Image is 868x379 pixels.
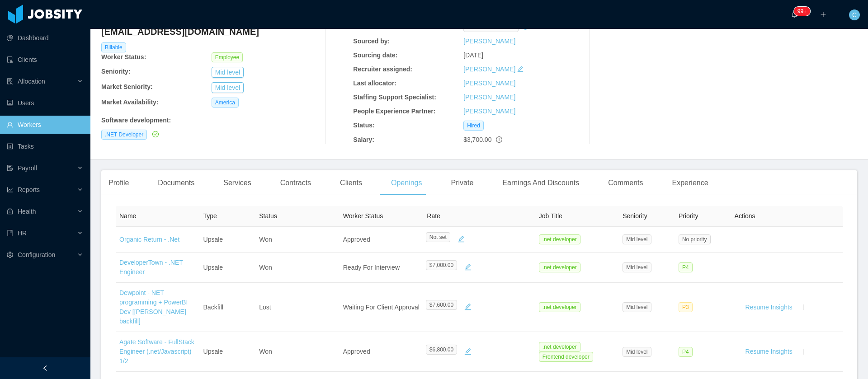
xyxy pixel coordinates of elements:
[623,262,651,272] span: Mid level
[384,170,429,196] div: Openings
[259,264,272,271] span: Won
[343,236,370,243] span: Approved
[623,234,651,244] span: Mid level
[665,170,716,196] div: Experience
[119,236,179,243] a: Organic Return - .Net
[623,302,651,312] span: Mid level
[463,80,515,87] a: [PERSON_NAME]
[353,122,374,129] b: Status:
[539,212,562,220] span: Job Title
[353,94,436,101] b: Staffing Support Specialist:
[200,253,256,283] td: Upsale
[101,25,322,38] h4: [EMAIL_ADDRESS][DOMAIN_NAME]
[152,131,159,137] i: icon: check-circle
[539,302,580,312] span: .net developer
[119,338,194,365] a: Agate Software - FullStack Engineer (.net/Javascript) 1/2
[426,345,457,355] span: $6,800.00
[601,170,650,196] div: Comments
[101,53,146,61] b: Worker Status:
[463,66,515,73] a: [PERSON_NAME]
[101,130,147,140] span: .NET Developer
[539,342,580,352] span: .net developer
[461,300,475,314] button: icon: edit
[7,208,13,215] i: icon: medicine-box
[7,252,13,258] i: icon: setting
[203,212,217,220] span: Type
[273,170,318,196] div: Contracts
[495,170,586,196] div: Earnings And Discounts
[463,108,515,115] a: [PERSON_NAME]
[463,121,484,131] span: Hired
[7,116,83,134] a: icon: userWorkers
[119,259,183,276] a: DeveloperTown - .NET Engineer
[539,262,580,272] span: .net developer
[852,9,857,20] span: C
[212,82,244,93] button: Mid level
[463,94,515,101] a: [PERSON_NAME]
[496,136,502,143] span: info-circle
[212,67,244,78] button: Mid level
[353,51,397,59] b: Sourcing date:
[454,232,468,247] button: icon: edit
[18,251,55,258] span: Configuration
[426,232,450,242] span: Not set
[216,170,258,196] div: Services
[18,186,40,193] span: Reports
[7,51,83,69] a: icon: auditClients
[7,78,13,84] i: icon: solution
[259,348,272,355] span: Won
[794,7,810,16] sup: 196
[7,165,13,171] i: icon: file-protect
[738,300,800,314] button: Resume Insights
[623,347,651,357] span: Mid level
[200,283,256,332] td: Backfill
[343,212,383,220] span: Worker Status
[343,348,370,355] span: Approved
[353,37,390,45] b: Sourced by:
[444,170,481,196] div: Private
[259,236,272,243] span: Won
[353,80,396,87] b: Last allocator:
[101,42,126,52] span: Billable
[426,300,457,310] span: $7,600.00
[820,11,826,18] i: icon: plus
[7,137,83,155] a: icon: profileTasks
[461,260,475,275] button: icon: edit
[735,212,755,220] span: Actions
[353,108,435,115] b: People Experience Partner:
[461,345,475,359] button: icon: edit
[18,164,37,172] span: Payroll
[679,212,698,220] span: Priority
[119,212,136,220] span: Name
[101,68,131,75] b: Seniority:
[212,98,239,108] span: America
[333,170,369,196] div: Clients
[539,234,580,244] span: .net developer
[101,117,171,124] b: Software development :
[119,289,188,325] a: Dewpoint - NET programming + PowerBI Dev [[PERSON_NAME] backfill]
[679,347,693,357] span: P4
[343,304,420,311] span: Waiting For Client Approval
[738,345,800,359] button: Resume Insights
[7,230,13,236] i: icon: book
[101,83,153,90] b: Market Seniority:
[679,262,693,272] span: P4
[539,352,593,362] span: Frontend developer
[18,229,27,237] span: HR
[517,66,524,72] i: icon: edit
[463,37,515,45] a: [PERSON_NAME]
[200,227,256,253] td: Upsale
[7,187,13,193] i: icon: line-chart
[7,29,83,47] a: icon: pie-chartDashboard
[679,234,711,244] span: No priority
[151,170,202,196] div: Documents
[463,136,491,143] span: $3,700.00
[353,66,412,73] b: Recruiter assigned:
[353,136,374,143] b: Salary:
[101,170,136,196] div: Profile
[623,212,647,220] span: Seniority
[679,302,693,312] span: P3
[427,212,440,220] span: Rate
[343,264,400,271] span: Ready For Interview
[151,131,159,138] a: icon: check-circle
